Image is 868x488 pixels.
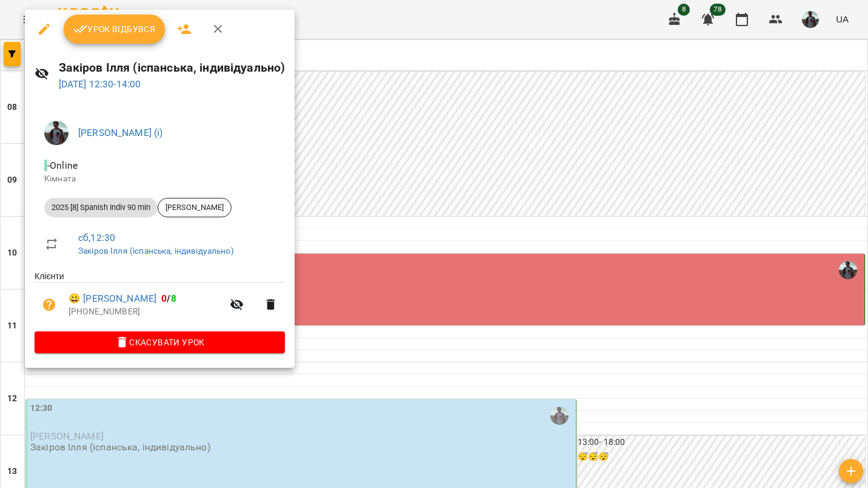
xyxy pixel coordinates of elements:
[73,22,156,36] span: Урок відбувся
[35,290,64,319] button: Візит ще не сплачено. Додати оплату?
[59,78,141,90] a: [DATE] 12:30-14:00
[161,293,167,304] span: 0
[44,173,275,185] p: Кімната
[68,291,156,306] a: 😀 [PERSON_NAME]
[59,58,285,77] h6: Закіров Ілля (іспанська, індивідуально)
[78,246,234,256] a: Закіров Ілля (іспанська, індивідуально)
[158,198,232,217] div: [PERSON_NAME]
[158,202,231,213] span: [PERSON_NAME]
[44,160,80,171] span: - Online
[171,293,176,304] span: 8
[44,335,275,350] span: Скасувати Урок
[35,270,285,331] ul: Клієнти
[35,331,285,353] button: Скасувати Урок
[64,15,165,44] button: Урок відбувся
[78,232,115,243] a: сб , 12:30
[78,127,163,138] a: [PERSON_NAME] (і)
[44,202,158,213] span: 2025 [8] Spanish Indiv 90 min
[68,306,222,318] p: [PHONE_NUMBER]
[161,293,176,304] b: /
[44,121,68,145] img: 59b3f96857d6e12ecac1e66404ff83b3.JPG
